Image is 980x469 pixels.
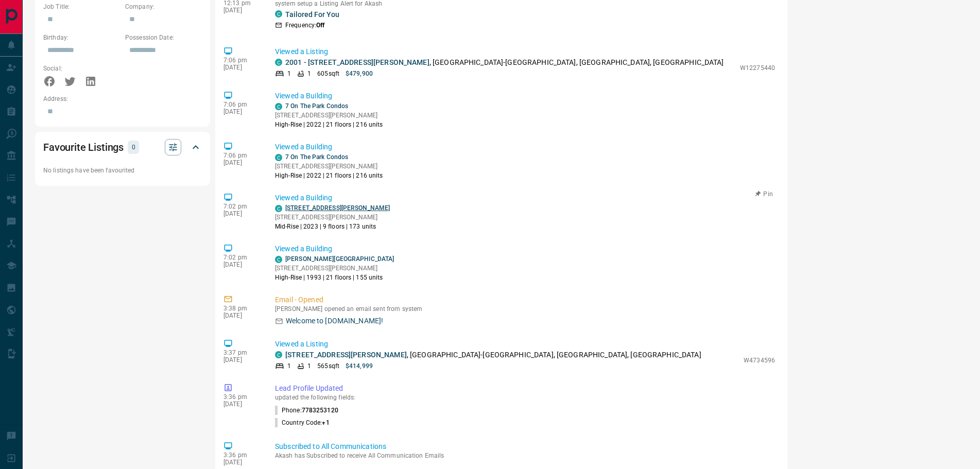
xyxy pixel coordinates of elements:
p: High-Rise | 2022 | 21 floors | 216 units [275,171,383,180]
p: [PERSON_NAME] opened an email sent from system [275,305,775,312]
p: [DATE] [223,312,260,319]
p: 3:37 pm [223,349,260,356]
p: Possession Date: [125,33,202,42]
p: [STREET_ADDRESS][PERSON_NAME] [275,162,383,171]
p: 1 [287,361,291,371]
p: [DATE] [223,401,260,408]
div: condos.ca [275,154,282,161]
p: Social: [43,64,120,73]
a: 7 On The Park Condos [285,102,348,110]
p: 605 sqft [317,69,339,78]
p: Frequency: [285,21,324,30]
a: [STREET_ADDRESS][PERSON_NAME] [285,351,407,359]
a: [PERSON_NAME][GEOGRAPHIC_DATA] [285,255,394,263]
p: 7:06 pm [223,152,260,159]
p: Welcome to [DOMAIN_NAME]! [286,316,383,326]
p: W4734596 [744,356,775,365]
p: 1 [307,69,311,78]
p: Viewed a Listing [275,339,775,350]
p: 3:36 pm [223,451,260,459]
p: Birthday: [43,33,120,42]
p: [DATE] [223,261,260,268]
p: Company: [125,2,202,11]
div: Favourite Listings0 [43,135,202,160]
strong: Off [316,22,324,29]
p: 7:06 pm [223,101,260,108]
p: 1 [287,69,291,78]
p: Mid-Rise | 2023 | 9 floors | 173 units [275,222,390,231]
p: [STREET_ADDRESS][PERSON_NAME] [275,111,383,120]
button: Pin [749,189,779,199]
p: [DATE] [223,159,260,166]
a: 2001 - [STREET_ADDRESS][PERSON_NAME] [285,58,429,66]
p: Country Code : [275,418,330,427]
div: condos.ca [275,59,282,66]
div: condos.ca [275,103,282,110]
p: 3:36 pm [223,393,260,401]
p: Address: [43,94,202,103]
div: condos.ca [275,351,282,358]
a: Tailored For You [285,10,339,19]
span: +1 [322,419,329,426]
div: condos.ca [275,256,282,263]
p: No listings have been favourited [43,166,202,175]
p: $414,999 [346,361,373,371]
p: [DATE] [223,210,260,217]
p: Email - Opened [275,294,775,305]
p: $479,900 [346,69,373,78]
p: 7:02 pm [223,254,260,261]
p: , [GEOGRAPHIC_DATA]-[GEOGRAPHIC_DATA], [GEOGRAPHIC_DATA], [GEOGRAPHIC_DATA] [285,350,701,360]
p: Subscribed to All Communications [275,441,775,452]
p: Viewed a Building [275,142,775,152]
p: [STREET_ADDRESS][PERSON_NAME] [275,264,394,273]
p: [DATE] [223,459,260,466]
p: Lead Profile Updated [275,383,775,394]
div: condos.ca [275,205,282,212]
p: Akash has Subscribed to receive All Communication Emails [275,452,775,459]
p: Viewed a Building [275,91,775,101]
a: 7 On The Park Condos [285,153,348,161]
span: 7783253120 [302,407,338,414]
p: , [GEOGRAPHIC_DATA]-[GEOGRAPHIC_DATA], [GEOGRAPHIC_DATA], [GEOGRAPHIC_DATA] [285,57,724,68]
p: updated the following fields: [275,394,775,401]
p: W12275440 [740,63,775,73]
p: High-Rise | 1993 | 21 floors | 155 units [275,273,394,282]
div: condos.ca [275,10,282,18]
p: 7:02 pm [223,203,260,210]
p: Viewed a Listing [275,46,775,57]
p: [DATE] [223,108,260,115]
p: High-Rise | 2022 | 21 floors | 216 units [275,120,383,129]
a: [STREET_ADDRESS][PERSON_NAME] [285,204,390,212]
p: Viewed a Building [275,244,775,254]
p: [DATE] [223,64,260,71]
p: Job Title: [43,2,120,11]
p: 1 [307,361,311,371]
h2: Favourite Listings [43,139,124,155]
p: 0 [131,142,136,153]
p: 7:06 pm [223,57,260,64]
p: Phone : [275,406,338,415]
p: 3:38 pm [223,305,260,312]
p: Viewed a Building [275,193,775,203]
p: [DATE] [223,7,260,14]
p: [DATE] [223,356,260,363]
p: [STREET_ADDRESS][PERSON_NAME] [275,213,390,222]
p: 565 sqft [317,361,339,371]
